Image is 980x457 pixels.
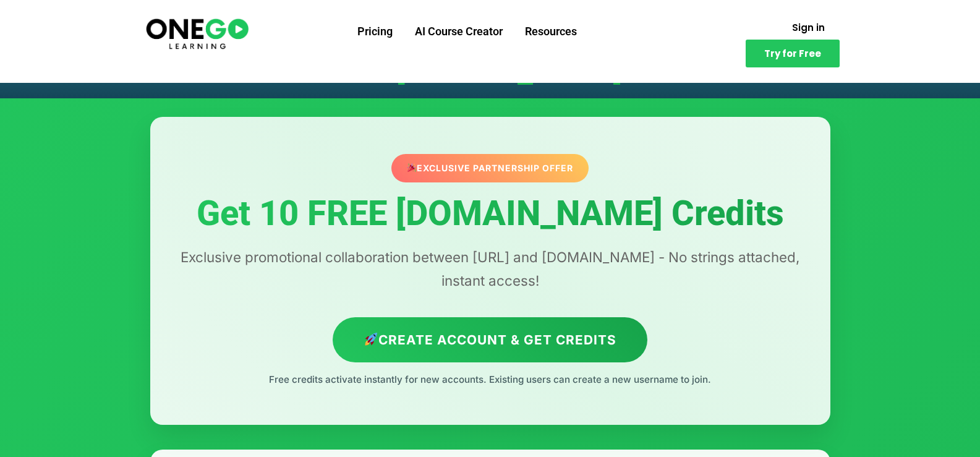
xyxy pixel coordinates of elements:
p: Free credits activate instantly for new accounts. Existing users can create a new username to join. [175,372,806,388]
div: Exclusive Partnership Offer [391,154,589,182]
a: Create Account & Get Credits [333,317,647,362]
a: Pricing [346,15,404,48]
a: Try for Free [746,40,840,67]
a: Resources [514,15,588,48]
img: 🚀 [365,333,378,346]
a: AI Course Creator [404,15,514,48]
p: Exclusive promotional collaboration between [URL] and [DOMAIN_NAME] - No strings attached, instan... [175,246,806,293]
span: Sign in [792,23,825,32]
a: Sign in [777,15,840,40]
h1: Get 10 FREE [DOMAIN_NAME] Credits [175,195,806,233]
img: 🎉 [407,163,416,172]
span: Try for Free [764,49,821,58]
h1: Get 10 FREE [DOMAIN_NAME] Credits! [163,59,818,85]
